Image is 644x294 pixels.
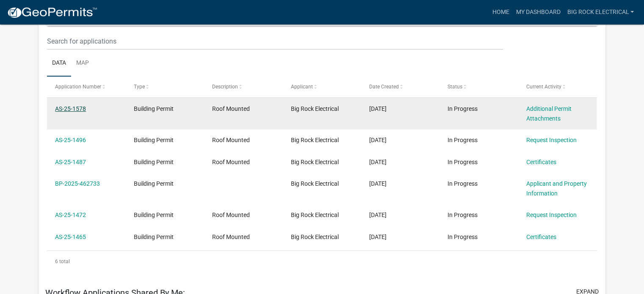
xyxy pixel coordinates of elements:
[134,84,145,90] span: Type
[125,77,204,97] datatable-header-cell: Type
[134,137,174,143] span: Building Permit
[212,159,250,165] span: Roof Mounted
[71,50,94,77] a: Map
[291,137,339,143] span: Big Rock Electrical
[448,84,462,90] span: Status
[518,77,597,97] datatable-header-cell: Current Activity
[212,137,250,143] span: Roof Mounted
[448,159,478,165] span: In Progress
[291,234,339,240] span: Big Rock Electrical
[134,159,174,165] span: Building Permit
[282,77,361,97] datatable-header-cell: Applicant
[47,33,503,50] input: Search for applications
[134,212,174,218] span: Building Permit
[55,105,86,112] a: AS-25-1578
[212,212,250,218] span: Roof Mounted
[291,105,339,112] span: Big Rock Electrical
[55,159,86,165] a: AS-25-1487
[526,212,577,218] a: Request Inspection
[134,234,174,240] span: Building Permit
[47,251,597,272] div: 6 total
[526,137,577,143] a: Request Inspection
[369,105,387,112] span: 08/21/2025
[369,180,387,187] span: 08/12/2025
[291,212,339,218] span: Big Rock Electrical
[212,105,250,112] span: Roof Mounted
[55,84,101,90] span: Application Number
[448,137,478,143] span: In Progress
[526,159,556,165] a: Certificates
[439,77,518,97] datatable-header-cell: Status
[55,234,86,240] a: AS-25-1465
[47,50,71,77] a: Data
[134,105,174,112] span: Building Permit
[448,234,478,240] span: In Progress
[369,84,399,90] span: Date Created
[204,77,282,97] datatable-header-cell: Description
[361,77,439,97] datatable-header-cell: Date Created
[369,212,387,218] span: 08/11/2025
[134,180,174,187] span: Building Permit
[369,159,387,165] span: 08/13/2025
[448,212,478,218] span: In Progress
[564,4,637,20] a: Big Rock Electrical
[526,180,587,197] a: Applicant and Property Information
[55,137,86,143] a: AS-25-1496
[526,105,572,122] a: Additional Permit Attachments
[291,180,339,187] span: Big Rock Electrical
[291,84,313,90] span: Applicant
[55,180,100,187] a: BP-2025-462733
[526,84,561,90] span: Current Activity
[448,105,478,112] span: In Progress
[212,234,250,240] span: Roof Mounted
[55,212,86,218] a: AS-25-1472
[369,234,387,240] span: 08/11/2025
[526,234,556,240] a: Certificates
[47,77,125,97] datatable-header-cell: Application Number
[291,159,339,165] span: Big Rock Electrical
[512,4,564,20] a: My Dashboard
[212,84,238,90] span: Description
[448,180,478,187] span: In Progress
[489,4,512,20] a: Home
[369,137,387,143] span: 08/13/2025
